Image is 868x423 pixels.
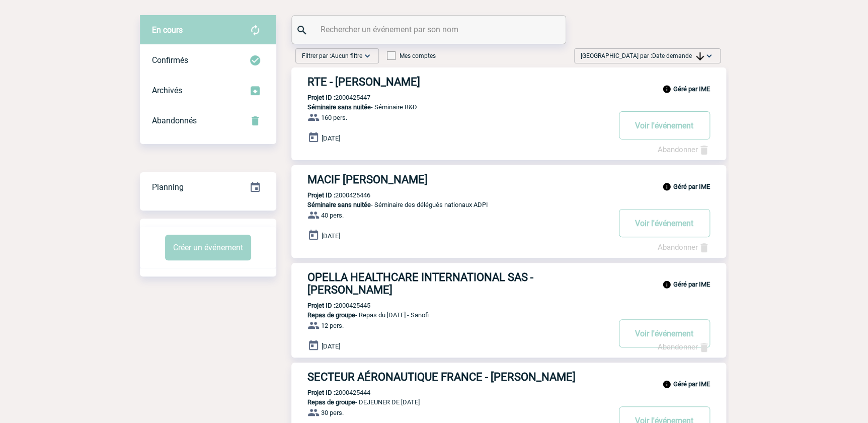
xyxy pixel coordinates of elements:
b: Géré par IME [673,183,710,190]
p: 2000425445 [291,302,370,309]
span: Confirmés [152,55,188,65]
a: RTE - [PERSON_NAME] [291,76,726,88]
a: SECTEUR AÉRONAUTIQUE FRANCE - [PERSON_NAME] [291,371,726,383]
a: Abandonner [658,342,710,351]
span: [DATE] [322,134,340,142]
div: Retrouvez ici tous les événements que vous avez décidé d'archiver [140,76,276,106]
button: Voir l'événement [619,111,710,139]
span: Repas de groupe [307,398,355,406]
a: Planning [140,172,276,201]
p: 2000425446 [291,191,370,199]
span: Séminaire sans nuitée [307,201,371,208]
b: Géré par IME [673,380,710,388]
label: Mes comptes [387,52,436,59]
b: Projet ID : [307,191,335,199]
button: Voir l'événement [619,319,710,347]
button: Voir l'événement [619,209,710,237]
p: 2000425447 [291,94,370,101]
span: [GEOGRAPHIC_DATA] par : [581,51,704,61]
b: Projet ID : [307,389,335,396]
p: - Séminaire des délégués nationaux ADPI [291,201,609,208]
a: MACIF [PERSON_NAME] [291,173,726,186]
span: Filtrer par : [302,51,362,61]
div: Retrouvez ici tous vos événements annulés [140,106,276,136]
span: 40 pers. [321,211,344,219]
img: info_black_24dp.svg [662,182,671,191]
span: Abandonnés [152,116,197,125]
span: Repas de groupe [307,311,355,319]
h3: RTE - [PERSON_NAME] [307,76,609,88]
span: Date demande [652,52,704,59]
b: Projet ID : [307,302,335,309]
img: baseline_expand_more_white_24dp-b.png [704,51,714,61]
span: Aucun filtre [331,52,362,59]
b: Géré par IME [673,280,710,288]
img: arrow_downward.png [696,52,704,60]
a: Abandonner [658,145,710,154]
span: Planning [152,182,184,192]
div: Retrouvez ici tous vos événements organisés par date et état d'avancement [140,172,276,202]
b: Projet ID : [307,94,335,101]
p: 2000425444 [291,389,370,396]
div: Retrouvez ici tous vos évènements avant confirmation [140,15,276,45]
b: Géré par IME [673,85,710,93]
span: Séminaire sans nuitée [307,103,371,111]
a: OPELLA HEALTHCARE INTERNATIONAL SAS - [PERSON_NAME] [291,271,726,296]
input: Rechercher un événement par son nom [318,22,542,37]
img: info_black_24dp.svg [662,380,671,389]
h3: SECTEUR AÉRONAUTIQUE FRANCE - [PERSON_NAME] [307,371,609,383]
img: info_black_24dp.svg [662,280,671,289]
span: En cours [152,25,183,35]
p: - Séminaire R&D [291,103,609,111]
p: - Repas du [DATE] - Sanofi [291,311,609,319]
h3: OPELLA HEALTHCARE INTERNATIONAL SAS - [PERSON_NAME] [307,271,609,296]
span: [DATE] [322,342,340,350]
span: 160 pers. [321,114,347,121]
h3: MACIF [PERSON_NAME] [307,173,609,186]
span: [DATE] [322,232,340,240]
p: - DEJEUNER DE [DATE] [291,398,609,406]
span: Archivés [152,86,182,95]
button: Créer un événement [165,235,251,260]
a: Abandonner [658,243,710,252]
span: 12 pers. [321,322,344,329]
img: info_black_24dp.svg [662,85,671,94]
img: baseline_expand_more_white_24dp-b.png [362,51,372,61]
span: 30 pers. [321,409,344,416]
